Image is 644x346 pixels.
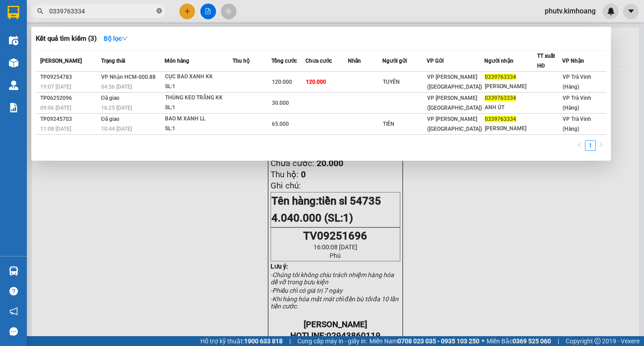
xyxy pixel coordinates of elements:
[272,100,289,106] span: 30.000
[271,58,297,64] span: Tổng cước
[165,72,232,82] div: CỤC BAO XANH KK
[37,8,43,14] span: search
[101,126,132,132] span: 10:44 [DATE]
[485,103,537,112] div: ANH ÚT
[101,105,132,111] span: 16:25 [DATE]
[40,84,71,90] span: 19:07 [DATE]
[165,58,189,64] span: Món hàng
[101,74,156,80] span: VP Nhận HCM-000.88
[563,116,591,132] span: VP Trà Vinh (Hàng)
[165,103,232,113] div: SL: 1
[4,57,24,65] span: -
[485,74,516,80] span: 0339763334
[383,120,427,129] div: TIÊN
[485,95,516,101] span: 0339763334
[4,38,90,56] span: VP [PERSON_NAME] ([GEOGRAPHIC_DATA])
[427,74,482,90] span: VP [PERSON_NAME] ([GEOGRAPHIC_DATA])
[9,307,18,316] span: notification
[563,95,591,111] span: VP Trà Vinh (Hàng)
[97,31,135,46] button: Bộ lọcdown
[484,58,513,64] span: Người nhận
[537,53,555,69] span: TT xuất HĐ
[40,58,82,64] span: [PERSON_NAME]
[165,114,232,124] div: BAO M XANH LL
[563,74,591,90] span: VP Trà Vinh (Hàng)
[4,67,21,75] span: GIAO:
[382,58,407,64] span: Người gửi
[383,77,427,87] div: TUYÊN
[122,35,128,42] span: down
[8,6,19,19] img: logo-vxr
[272,79,292,85] span: 120.000
[585,141,595,150] a: 1
[101,116,119,122] span: Đã giao
[485,116,516,122] span: 0339763334
[427,116,482,132] span: VP [PERSON_NAME] ([GEOGRAPHIC_DATA])
[574,140,585,151] li: Previous Page
[9,36,18,45] img: warehouse-icon
[306,79,326,85] span: 120.000
[40,105,71,111] span: 09:06 [DATE]
[4,17,121,34] span: VP [PERSON_NAME] (Hàng) -
[562,58,584,64] span: VP Nhận
[6,57,24,65] span: thanh
[40,126,71,132] span: 11:08 [DATE]
[348,58,361,64] span: Nhãn
[36,34,97,43] h3: Kết quả tìm kiếm ( 3 )
[157,8,162,13] span: close-circle
[9,266,18,276] img: warehouse-icon
[427,95,482,111] span: VP [PERSON_NAME] ([GEOGRAPHIC_DATA])
[49,6,155,16] input: Tìm tên, số ĐT hoặc mã đơn
[4,17,131,34] p: GỬI:
[485,82,537,91] div: [PERSON_NAME]
[9,287,18,295] span: question-circle
[427,58,444,64] span: VP Gửi
[596,140,606,151] li: Next Page
[574,140,585,151] button: left
[272,121,289,127] span: 65.000
[165,82,232,92] div: SL: 1
[40,94,98,103] div: TP06252096
[9,103,18,112] img: solution-icon
[157,7,162,16] span: close-circle
[585,140,596,151] li: 1
[9,81,18,90] img: warehouse-icon
[577,142,582,148] span: left
[30,5,104,13] strong: BIÊN NHẬN GỬI HÀNG
[4,17,121,34] span: chị [PERSON_NAME]
[233,58,250,64] span: Thu hộ
[485,124,537,133] div: [PERSON_NAME]
[101,95,119,101] span: Đã giao
[598,142,604,148] span: right
[9,327,18,336] span: message
[104,35,128,42] strong: Bộ lọc
[9,58,18,68] img: warehouse-icon
[596,140,606,151] button: right
[165,93,232,103] div: THÙNG KEO TRẮNG KK
[101,58,125,64] span: Trạng thái
[305,58,332,64] span: Chưa cước
[40,73,98,82] div: TP09254783
[40,115,98,124] div: TP09245703
[101,84,132,90] span: 04:56 [DATE]
[4,38,131,56] p: NHẬN:
[165,124,232,134] div: SL: 1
